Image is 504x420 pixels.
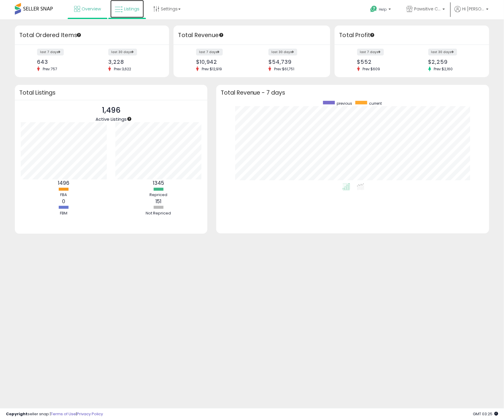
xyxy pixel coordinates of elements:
[76,32,82,38] div: Tooltip anchor
[369,101,382,106] span: current
[46,192,82,198] div: FBA
[370,5,377,13] i: Get Help
[462,6,484,12] span: Hi [PERSON_NAME]
[414,6,441,12] span: Pawsitive Catitude CA
[221,90,485,95] h3: Total Revenue - 7 days
[370,32,375,38] div: Tooltip anchor
[379,7,387,12] span: Help
[124,6,139,12] span: Listings
[268,49,297,55] label: last 30 days
[196,59,247,65] div: $10,942
[196,49,223,55] label: last 7 days
[431,66,456,71] span: Prev: $2,160
[454,6,489,19] a: Hi [PERSON_NAME]
[62,198,65,205] b: 0
[141,192,176,198] div: Repriced
[360,66,383,71] span: Prev: $609
[365,1,397,19] a: Help
[111,66,134,71] span: Prev: 3,622
[40,66,60,71] span: Prev: 757
[271,66,297,71] span: Prev: $61,751
[339,31,484,39] h3: Total Profit
[19,90,203,95] h3: Total Listings
[357,59,408,65] div: $552
[428,49,457,55] label: last 30 days
[82,6,101,12] span: Overview
[141,211,176,216] div: Not Repriced
[127,116,132,122] div: Tooltip anchor
[58,179,69,187] b: 1496
[357,49,384,55] label: last 7 days
[199,66,225,71] span: Prev: $12,919
[178,31,326,39] h3: Total Revenue
[268,59,320,65] div: $54,739
[337,101,352,106] span: previous
[108,49,137,55] label: last 30 days
[155,198,161,205] b: 151
[96,105,127,116] p: 1,496
[108,59,159,65] div: 3,228
[96,116,127,122] span: Active Listings
[219,32,224,38] div: Tooltip anchor
[46,211,82,216] div: FBM
[37,59,88,65] div: 643
[37,49,64,55] label: last 7 days
[153,179,164,187] b: 1345
[19,31,165,39] h3: Total Ordered Items
[428,59,479,65] div: $2,259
